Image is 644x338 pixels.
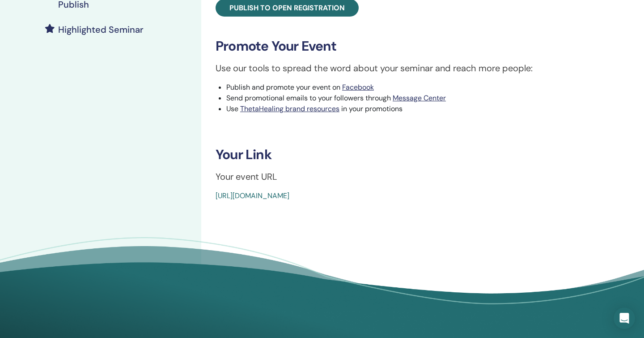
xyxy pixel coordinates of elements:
[614,308,635,329] div: Open Intercom Messenger
[226,93,616,104] li: Send promotional emails to your followers through
[216,147,616,163] h3: Your Link
[226,82,616,93] li: Publish and promote your event on
[226,104,616,114] li: Use in your promotions
[393,93,446,103] a: Message Center
[58,24,144,35] h4: Highlighted Seminar
[216,191,289,200] a: [URL][DOMAIN_NAME]
[342,82,374,92] a: Facebook
[216,61,616,75] p: Use our tools to spread the word about your seminar and reach more people:
[240,104,339,113] a: ThetaHealing brand resources
[229,3,345,13] span: Publish to open registration
[216,170,616,183] p: Your event URL
[216,38,616,54] h3: Promote Your Event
